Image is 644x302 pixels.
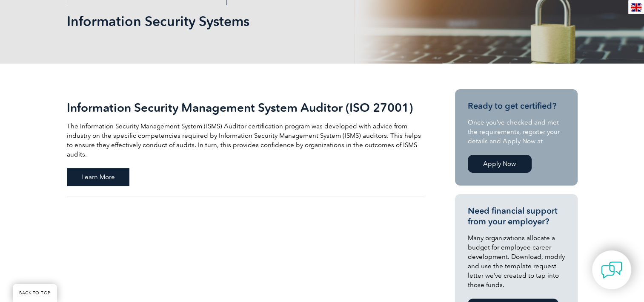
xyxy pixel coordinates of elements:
[67,168,129,186] span: Learn More
[13,284,57,302] a: BACK TO TOP
[67,13,394,29] h1: Information Security Systems
[67,122,424,159] p: The Information Security Management System (ISMS) Auditor certification program was developed wit...
[468,206,565,227] h3: Need financial support from your employer?
[631,3,641,12] img: en
[601,259,622,281] img: contact-chat.png
[468,118,565,146] p: Once you’ve checked and met the requirements, register your details and Apply Now at
[468,155,532,173] a: Apply Now
[468,101,565,111] h3: Ready to get certified?
[67,89,424,197] a: Information Security Management System Auditor (ISO 27001) The Information Security Management Sy...
[67,101,424,114] h2: Information Security Management System Auditor (ISO 27001)
[468,233,565,290] p: Many organizations allocate a budget for employee career development. Download, modify and use th...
